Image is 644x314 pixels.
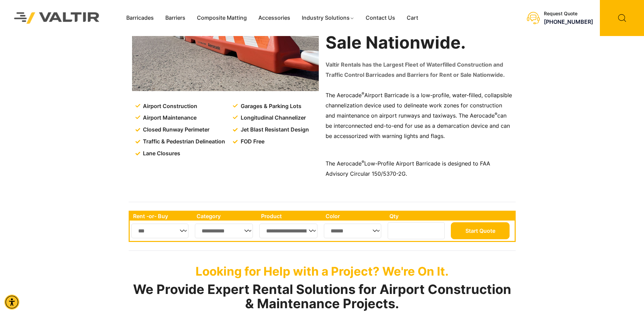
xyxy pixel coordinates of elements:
select: Single select [195,224,253,238]
a: Contact Us [360,13,401,23]
input: Number [388,222,445,239]
span: Longitudinal Channelizer [239,113,306,123]
th: Category [193,212,258,221]
select: Single select [131,224,189,238]
span: Airport Construction [141,101,197,111]
img: Valtir Rentals [5,3,109,33]
a: Barriers [160,13,191,23]
h2: We Provide Expert Rental Solutions for Airport Construction & Maintenance Projects. [129,282,516,311]
span: Closed Runway Perimeter [141,125,209,135]
p: The Aerocade Airport Barricade is a low-profile, water-filled, collapsible channelization device ... [326,90,512,141]
p: The Aerocade Low-Profile Airport Barricade is designed to FAA Advisory Circular 150/5370-2G. [326,159,512,179]
a: Accessories [253,13,296,23]
a: Cart [401,13,424,23]
span: Airport Maintenance [141,113,197,123]
select: Single select [324,224,381,238]
a: Industry Solutions [296,13,360,23]
th: Color [322,212,386,221]
span: Lane Closures [141,149,180,159]
a: Composite Matting [191,13,253,23]
p: Valtir Rentals has the Largest Fleet of Waterfilled Construction and Traffic Control Barricades a... [326,60,512,80]
th: Product [258,212,322,221]
div: Accessibility Menu [4,295,19,310]
div: Request Quote [544,11,593,17]
th: Qty [386,212,449,221]
span: FOD Free [239,137,264,147]
p: Looking for Help with a Project? We're On It. [129,264,516,278]
span: Traffic & Pedestrian Delineation [141,137,225,147]
sup: ® [495,111,497,117]
span: Garages & Parking Lots [239,101,301,111]
th: Rent -or- Buy [130,212,193,221]
sup: ® [362,91,364,96]
select: Single select [259,224,317,238]
span: Jet Blast Resistant Design [239,125,309,135]
button: Start Quote [451,222,510,239]
sup: ® [362,159,364,164]
a: Barricades [121,13,160,23]
a: call (888) 496-3625 [544,18,593,25]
